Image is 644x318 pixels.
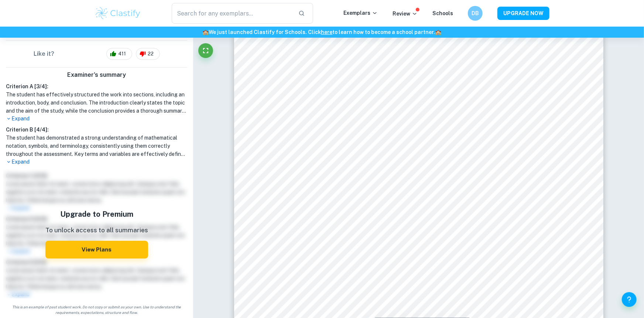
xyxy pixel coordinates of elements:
[497,7,549,20] button: UPGRADE NOW
[6,90,187,115] h1: The student has effectively structured the work into sections, including an introduction, body, a...
[435,29,442,35] span: 🏫
[471,9,480,17] h6: DB
[6,115,187,123] p: Expand
[106,48,132,60] div: 411
[45,226,148,235] p: To unlock access to all summaries
[34,49,54,58] h6: Like it?
[45,209,148,220] h5: Upgrade to Premium
[393,10,418,18] p: Review
[172,3,292,24] input: Search for any exemplars...
[321,29,333,35] a: here
[95,6,141,21] img: Clastify logo
[3,71,190,79] h6: Examiner's summary
[343,9,378,17] p: Exemplars
[6,158,187,166] p: Expand
[6,82,187,90] h6: Criterion A [ 3 / 4 ]:
[3,304,190,315] span: This is an example of past student work. Do not copy or submit as your own. Use to understand the...
[622,292,637,307] button: Help and Feedback
[432,10,453,16] a: Schools
[114,50,130,58] span: 411
[136,48,160,60] div: 22
[6,126,187,134] h6: Criterion B [ 4 / 4 ]:
[45,241,148,259] button: View Plans
[198,43,213,58] button: Fullscreen
[144,50,158,58] span: 22
[203,29,209,35] span: 🏫
[468,6,483,21] button: DB
[6,134,187,158] h1: The student has demonstrated a strong understanding of mathematical notation, symbols, and termin...
[1,28,643,36] h6: We just launched Clastify for Schools. Click to learn how to become a school partner.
